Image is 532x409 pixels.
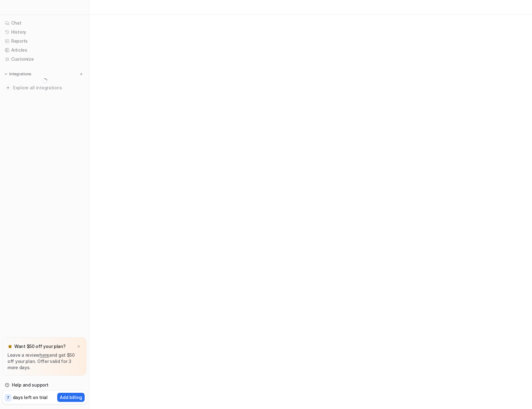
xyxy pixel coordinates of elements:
p: 7 [7,395,9,401]
img: expand menu [4,72,8,76]
button: Integrations [2,71,33,77]
a: History [2,28,87,36]
a: Reports [2,37,87,45]
p: Add billing [60,394,82,401]
p: days left on trial [13,394,48,401]
button: Add billing [57,393,85,402]
p: Want $50 off your plan? [14,343,66,350]
a: Explore all integrations [2,83,87,92]
a: here [40,352,49,358]
p: Leave a review and get $50 off your plan. Offer valid for 3 more days. [7,352,82,371]
a: Help and support [2,381,87,389]
p: Integrations [9,72,31,77]
a: Articles [2,46,87,54]
a: Chat [2,19,87,27]
img: menu_add.svg [79,72,83,76]
img: explore all integrations [5,85,11,91]
img: star [7,344,12,349]
img: x [77,345,81,349]
a: Customize [2,55,87,63]
span: Explore all integrations [13,83,84,93]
